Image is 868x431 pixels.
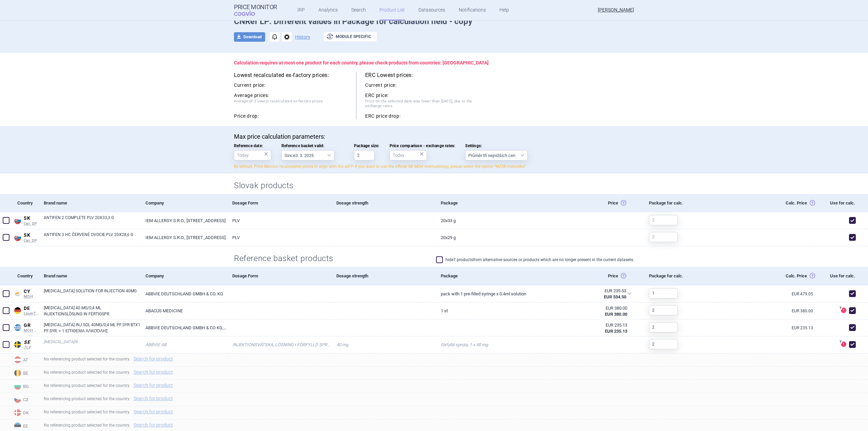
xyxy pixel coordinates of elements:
img: Slovakia [14,234,21,241]
a: ABBVIE AB [140,336,227,353]
p: By default, Price Monitor recalculates prices in align with the AIFP. If you want to use the offi... [234,164,634,170]
div: Package [436,267,540,285]
img: Greece [14,324,21,331]
span: BE [12,368,39,377]
a: CYCYMOH [12,287,39,299]
a: 20x29 g [436,229,540,246]
a: Förfylld spruta, 1 x 40 mg [436,336,540,353]
strong: Current price: [234,82,265,88]
input: Reference date:× [234,150,271,160]
input: 2 [649,232,678,242]
span: No referencing product selected for the country. [44,357,176,361]
abbr: Nájdená cena bez DPH a OP lekárne [545,288,626,300]
button: Download [234,32,265,42]
select: Reference basket valid: [281,150,334,160]
a: Price MonitorCOGVIO [234,4,277,17]
div: Package for calc. [644,194,713,212]
div: Price [540,194,644,212]
div: Brand name [39,194,140,212]
input: 2 [649,322,678,332]
strong: EUR 380.00 [605,312,627,317]
div: Country [12,194,39,212]
a: IEM ALLERGY S.R.O., [STREET_ADDRESS] [140,212,227,229]
a: Search for product [134,383,173,388]
span: Reference date: [234,143,271,148]
img: Cyprus [14,290,21,297]
img: Sweden [14,341,21,348]
div: Dosage Form [227,194,331,212]
input: Price comparison - exchange rates:× [390,150,427,160]
label: hide 7 products from alternative sources or products which are no longer present in the current d... [436,256,634,263]
span: No referencing product selected for the country. [44,410,176,414]
a: 20x33 g [436,212,540,229]
span: BG [12,381,39,390]
input: Package size: [354,150,374,160]
div: × [420,150,424,158]
div: Package [436,194,540,212]
h5: Lowest recalculated ex-factory prices: [234,72,347,79]
a: Search for product [134,409,173,414]
a: EUR 479.05 [792,292,815,296]
span: MOH [24,294,39,299]
h5: ERC Lowest prices: [365,72,478,79]
div: Calc. Price [713,194,815,212]
a: SESETLV [12,338,39,350]
img: Bulgaria [14,383,21,390]
span: No referencing product selected for the country. [44,370,176,375]
span: SK [24,215,39,221]
a: IEM ALLERGY S.R.O., [STREET_ADDRESS] [140,229,227,246]
strong: ERC price: [365,93,389,99]
a: PLV [227,229,331,246]
img: Denmark [14,409,21,416]
p: Max price calculation parameters: [234,133,634,140]
span: MOH PS [24,328,39,333]
a: [MEDICAL_DATA]® [44,339,140,351]
img: Estonia [14,423,21,429]
span: Average of 3 lowest recalculated ex-factory prices [234,99,347,110]
span: DK [12,408,39,417]
div: Company [140,194,227,212]
a: ANTIFEN 2 COMPLETE PLV 20X33,3 G [44,215,140,227]
h2: Slovak products [234,180,634,191]
a: ABBVIE DEUTSCHLAND GMBH & CO. KG [140,286,227,302]
span: SK [24,232,39,238]
span: Reference basket valid: [281,143,344,148]
div: Price [540,267,644,285]
span: DE [24,306,39,312]
span: TLV [24,345,39,350]
h1: CNRef LP: Different values in Package for calculation field - copy [234,17,634,26]
div: Package for calc. [644,267,713,285]
strong: Price Monitor [234,4,277,11]
strong: EUR 334.50 [604,294,626,299]
a: Search for product [134,396,173,401]
button: History [295,35,310,39]
div: Calc. Price [713,267,815,285]
a: ABBVIE DEUTSCHLAND GMBH & CO KG, [GEOGRAPHIC_DATA], [GEOGRAPHIC_DATA] [140,319,227,336]
span: No referencing product selected for the country. [44,423,176,428]
strong: Average prices: [234,93,270,99]
button: Module specific [324,32,377,41]
h2: Reference basket products [234,253,339,264]
a: DEDELauerTaxe RO [12,304,39,316]
a: EUR 235.13 [792,326,815,330]
input: 2 [649,215,678,225]
div: Dosage strength [331,194,435,212]
input: 2 [649,339,678,349]
a: [MEDICAL_DATA] 40 MG/0,4 ML INJEKTIONSLÖSUNG IN FERTIGSPR. [44,305,140,317]
strong: Price drop: [234,113,259,119]
span: LauerTaxe RO [24,311,39,316]
a: PACK WITH 1 PRE-FILLED SYRINGE X 0.4ML SOLUTION [436,286,540,302]
a: 1 St [436,302,540,319]
span: CZ [12,395,39,404]
strong: EUR 235.13 [605,329,627,334]
strong: ERC price drop: [365,113,401,119]
span: SE [24,339,39,346]
a: Search for product [134,423,173,427]
div: EUR 380.00 [545,305,627,311]
a: ANTIFEN 3 HC ČERVENÉ OVOCIE PLV 20X28,6 G [44,232,140,244]
img: Slovakia [14,217,21,224]
img: Czech Republic [14,396,21,403]
span: ? [838,306,842,310]
a: ABACUS MEDICINE [140,302,227,319]
div: Use for calc. [815,267,859,285]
